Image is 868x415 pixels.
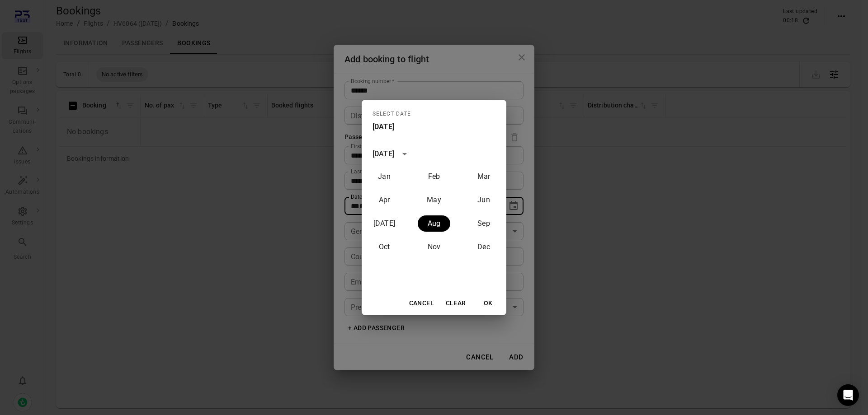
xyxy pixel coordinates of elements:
button: OK [474,295,503,312]
h4: [DATE] [373,121,394,132]
button: Cancel [406,295,438,312]
div: Open Intercom Messenger [837,384,859,406]
button: February [418,168,450,185]
button: April [368,192,401,208]
button: June [467,192,500,208]
span: Select date [373,107,411,121]
button: March [467,168,500,185]
button: May [418,192,450,208]
button: calendar view is open, switch to year view [397,146,412,162]
div: [DATE] [373,149,394,159]
button: December [467,239,500,255]
button: Clear [441,295,470,312]
button: October [368,239,401,255]
button: September [467,215,500,232]
button: August [418,215,450,232]
button: January [368,168,401,185]
button: November [418,239,450,255]
button: July [368,215,401,232]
